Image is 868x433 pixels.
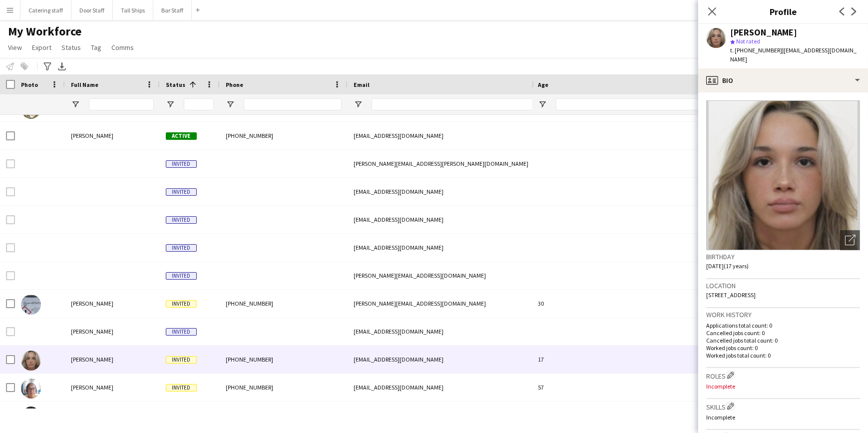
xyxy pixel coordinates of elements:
div: [PHONE_NUMBER] [220,122,348,149]
div: [PERSON_NAME][EMAIL_ADDRESS][DOMAIN_NAME] [348,402,547,429]
input: Age Filter Input [556,98,836,110]
div: [PERSON_NAME] [730,28,797,37]
span: Invited [166,188,197,196]
div: Bio [698,68,868,92]
div: [PHONE_NUMBER] [220,290,348,317]
button: Catering staff [20,0,71,20]
span: [PERSON_NAME] [71,384,113,391]
button: Open Filter Menu [354,100,363,109]
h3: Birthday [706,252,860,261]
div: [PERSON_NAME][EMAIL_ADDRESS][DOMAIN_NAME] [348,262,547,289]
input: Row Selection is disabled for this row (unchecked) [6,243,15,252]
p: Worked jobs total count: 0 [706,352,860,359]
h3: Profile [698,5,868,18]
span: [STREET_ADDRESS] [706,291,756,299]
span: Invited [166,244,197,252]
button: Open Filter Menu [538,100,547,109]
a: Tag [87,41,105,54]
a: Comms [107,41,138,54]
app-action-btn: Advanced filters [41,60,53,72]
span: [PERSON_NAME] [71,356,113,363]
div: [EMAIL_ADDRESS][DOMAIN_NAME] [348,122,547,149]
div: [PHONE_NUMBER] [220,402,348,429]
input: Status Filter Input [184,98,214,110]
span: Email [354,81,370,88]
img: David McIntosh [21,295,41,315]
button: Tall Ships [113,0,153,20]
h3: Location [706,281,860,290]
div: [EMAIL_ADDRESS][DOMAIN_NAME] [348,318,547,345]
p: Incomplete [706,383,860,390]
div: [PERSON_NAME][EMAIL_ADDRESS][PERSON_NAME][DOMAIN_NAME] [348,150,547,177]
input: Row Selection is disabled for this row (unchecked) [6,215,15,224]
span: My Workforce [8,24,81,39]
input: Row Selection is disabled for this row (unchecked) [6,271,15,280]
input: Row Selection is disabled for this row (unchecked) [6,327,15,336]
span: Status [166,81,185,88]
p: Incomplete [706,414,860,421]
div: 30 [532,290,842,317]
img: mia oneill [21,351,41,371]
h3: Skills [706,401,860,412]
div: [EMAIL_ADDRESS][DOMAIN_NAME] [348,374,547,401]
input: Row Selection is disabled for this row (unchecked) [6,187,15,196]
div: [EMAIL_ADDRESS][DOMAIN_NAME] [348,178,547,205]
span: Active [166,132,197,140]
input: Full Name Filter Input [89,98,154,110]
span: Invited [166,160,197,168]
span: Status [61,43,81,52]
span: Invited [166,328,197,336]
img: Sylvia Bradford [21,379,41,399]
span: [PERSON_NAME] [71,300,113,307]
p: Cancelled jobs total count: 0 [706,337,860,344]
span: Invited [166,300,197,308]
p: Applications total count: 0 [706,322,860,329]
button: Bar Staff [153,0,192,20]
button: Open Filter Menu [226,100,235,109]
span: Invited [166,216,197,224]
div: Open photos pop-in [840,230,860,250]
div: [PERSON_NAME][EMAIL_ADDRESS][DOMAIN_NAME] [348,290,547,317]
a: Export [28,41,55,54]
button: Door Staff [71,0,113,20]
button: Open Filter Menu [71,100,80,109]
span: View [8,43,22,52]
button: Open Filter Menu [166,100,175,109]
p: Cancelled jobs count: 0 [706,329,860,337]
div: [PHONE_NUMBER] [220,374,348,401]
span: Not rated [736,37,760,45]
input: Row Selection is disabled for this row (unchecked) [6,159,15,168]
p: Worked jobs count: 0 [706,344,860,352]
span: Full Name [71,81,98,88]
h3: Roles [706,370,860,381]
div: 17 [532,346,842,373]
div: 57 [532,374,842,401]
div: [EMAIL_ADDRESS][DOMAIN_NAME] [348,234,547,261]
span: Invited [166,384,197,392]
div: [PHONE_NUMBER] [220,346,348,373]
span: Invited [166,356,197,364]
span: Photo [21,81,38,88]
span: [PERSON_NAME] [71,132,113,139]
div: [EMAIL_ADDRESS][DOMAIN_NAME] [348,346,547,373]
span: Invited [166,272,197,280]
input: Phone Filter Input [244,98,342,110]
span: [PERSON_NAME] [71,328,113,335]
div: 31 [532,402,842,429]
span: | [EMAIL_ADDRESS][DOMAIN_NAME] [730,46,857,63]
span: Tag [91,43,101,52]
span: Comms [111,43,134,52]
span: [DATE] (17 years) [706,262,749,270]
a: Status [57,41,85,54]
span: Phone [226,81,243,88]
div: [EMAIL_ADDRESS][DOMAIN_NAME] [348,206,547,233]
img: Clayton Sangbarani [21,407,41,427]
app-action-btn: Export XLSX [56,60,68,72]
span: Age [538,81,548,88]
img: Crew avatar or photo [706,100,860,250]
span: t. [PHONE_NUMBER] [730,46,782,54]
h3: Work history [706,310,860,319]
span: Export [32,43,51,52]
a: View [4,41,26,54]
input: Email Filter Input [372,98,541,110]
